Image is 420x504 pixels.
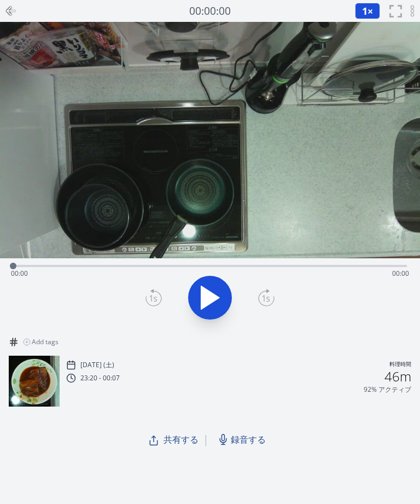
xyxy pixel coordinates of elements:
button: Add tags [19,333,63,351]
a: 00:00:00 [189,3,231,19]
span: Add tags [32,338,59,346]
p: 92% アクティブ [364,385,411,394]
span: 1 [362,4,367,18]
button: 1× [355,3,380,19]
p: 23:20 - 00:07 [80,374,120,383]
p: [DATE] (土) [80,361,114,369]
a: 録音する [213,428,272,450]
img: 250809142102_thumb.jpeg [9,356,60,407]
span: 共有する [164,433,199,446]
p: 料理時間 [389,360,411,370]
span: 00:00 [392,269,409,278]
h2: 46m [384,370,411,383]
span: 録音する [231,433,266,446]
span: | [203,432,209,447]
